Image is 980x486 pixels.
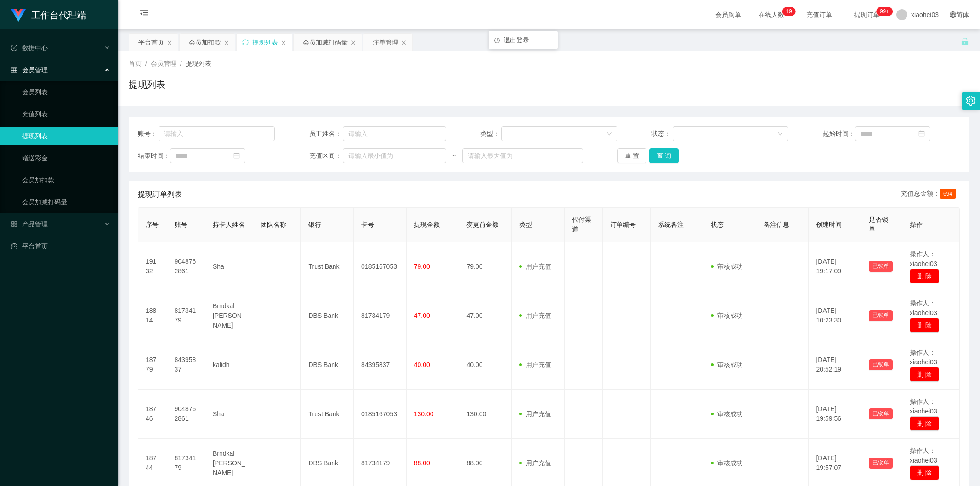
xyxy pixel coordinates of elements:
[224,40,229,45] i: 图标: close
[901,189,960,200] div: 充值总金额：
[303,34,348,51] div: 会员加减打码量
[343,148,446,163] input: 请输入最小值为
[910,221,923,228] span: 操作
[910,269,939,283] button: 删 除
[494,38,500,43] i: 图标: poweroff
[610,221,636,228] span: 订单编号
[711,263,743,270] span: 审核成功
[711,361,743,368] span: 审核成功
[22,171,110,189] a: 会员加扣款
[711,312,743,319] span: 审核成功
[205,390,253,439] td: Sha
[802,11,837,18] span: 充值订单
[31,0,86,30] h1: 工作台代理端
[11,67,17,73] i: 图标: table
[869,359,893,370] button: 已锁单
[961,37,969,45] i: 图标: unlock
[572,216,591,233] span: 代付渠道
[504,36,529,44] span: 退出登录
[401,40,407,45] i: 图标: close
[414,263,430,270] span: 79.00
[159,126,275,141] input: 请输入
[414,361,430,368] span: 40.00
[940,189,956,199] span: 694
[261,221,286,228] span: 团队名称
[205,242,253,291] td: Sha
[138,340,167,390] td: 18779
[22,127,110,145] a: 提现列表
[809,340,861,390] td: [DATE] 20:52:19
[354,340,407,390] td: 84395837
[151,60,176,67] span: 会员管理
[414,221,440,228] span: 提现金额
[205,340,253,390] td: kalidh
[823,129,855,139] span: 起始时间：
[910,367,939,382] button: 删 除
[910,398,937,415] span: 操作人：xiaohei03
[351,40,356,45] i: 图标: close
[606,131,612,137] i: 图标: down
[145,60,147,67] span: /
[138,151,170,161] span: 结束时间：
[950,11,956,18] i: 图标: global
[910,447,937,464] span: 操作人：xiaohei03
[711,221,724,228] span: 状态
[11,9,26,22] img: logo.9652507e.png
[11,220,48,228] span: 产品管理
[809,291,861,340] td: [DATE] 10:23:30
[459,291,512,340] td: 47.00
[918,130,925,137] i: 图标: calendar
[354,291,407,340] td: 81734179
[186,60,211,67] span: 提现列表
[414,312,430,319] span: 47.00
[138,34,164,51] div: 平台首页
[876,7,893,16] sup: 1034
[414,410,434,418] span: 130.00
[138,390,167,439] td: 18746
[519,459,551,467] span: 用户充值
[869,458,893,469] button: 已锁单
[519,221,532,228] span: 类型
[910,250,937,267] span: 操作人：xiaohei03
[519,312,551,319] span: 用户充值
[146,221,159,228] span: 序号
[816,221,842,228] span: 创建时间
[167,40,172,45] i: 图标: close
[446,151,462,161] span: ~
[711,459,743,467] span: 审核成功
[809,390,861,439] td: [DATE] 19:59:56
[138,129,159,139] span: 账号：
[869,261,893,272] button: 已锁单
[910,416,939,431] button: 删 除
[519,263,551,270] span: 用户充值
[459,340,512,390] td: 40.00
[180,60,182,67] span: /
[281,40,286,45] i: 图标: close
[658,221,684,228] span: 系统备注
[910,465,939,480] button: 删 除
[301,291,354,340] td: DBS Bank
[809,242,861,291] td: [DATE] 19:17:09
[711,410,743,418] span: 审核成功
[649,148,679,163] button: 查 询
[129,60,142,67] span: 首页
[11,221,17,227] i: 图标: appstore-o
[869,310,893,321] button: 已锁单
[786,7,789,16] p: 1
[519,361,551,368] span: 用户充值
[519,410,551,418] span: 用户充值
[343,126,446,141] input: 请输入
[354,242,407,291] td: 0185167053
[138,291,167,340] td: 18814
[129,0,160,30] i: 图标: menu-fold
[309,151,343,161] span: 充值区间：
[11,237,110,255] a: 图标: dashboard平台首页
[189,34,221,51] div: 会员加扣款
[910,349,937,366] span: 操作人：xiaohei03
[777,131,783,137] i: 图标: down
[22,149,110,167] a: 赠送彩金
[138,189,182,200] span: 提现订单列表
[233,153,240,159] i: 图标: calendar
[869,216,888,233] span: 是否锁单
[466,221,498,228] span: 变更前金额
